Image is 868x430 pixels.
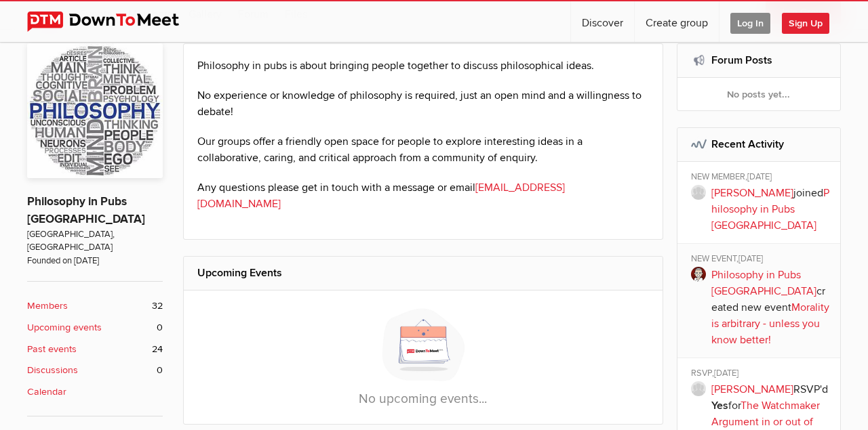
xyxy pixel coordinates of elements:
[27,363,163,378] a: Discussions 0
[677,78,841,110] div: No posts yet...
[719,1,781,42] a: Log In
[27,255,163,267] span: Founded on [DATE]
[197,58,649,74] p: Philosophy in pubs is about bringing people together to discuss philosophical ideas.
[27,320,163,335] a: Upcoming events 0
[197,87,649,120] p: No experience or knowledge of philosophy is required, just an open mind and a willingness to debate!
[711,185,831,234] p: joined
[184,291,663,424] div: No upcoming events...
[27,385,163,400] a: Calendar
[27,299,68,314] b: Members
[27,320,102,335] b: Upcoming events
[27,342,163,357] a: Past events 24
[738,253,763,264] span: [DATE]
[635,1,719,42] a: Create group
[711,301,829,347] a: Morality is arbitrary - unless you know better!
[152,342,163,357] span: 24
[197,257,649,289] h2: Upcoming Events
[27,299,163,314] a: Members 32
[27,363,78,378] b: Discussions
[691,368,831,381] div: RSVP,
[711,53,772,67] a: Forum Posts
[197,133,649,166] p: Our groups offer a friendly open space for people to explore interesting ideas in a collaborative...
[197,179,649,212] p: Any questions please get in touch with a message or email
[747,171,772,182] span: [DATE]
[711,267,831,348] p: created new event
[691,128,827,160] h2: Recent Activity
[157,320,163,335] span: 0
[711,383,793,396] a: [PERSON_NAME]
[691,253,831,267] div: NEW EVENT,
[711,268,816,298] a: Philosophy in Pubs [GEOGRAPHIC_DATA]
[152,299,163,314] span: 32
[27,228,163,255] span: [GEOGRAPHIC_DATA], [GEOGRAPHIC_DATA]
[711,186,793,200] a: [PERSON_NAME]
[782,1,840,42] a: Sign Up
[157,363,163,378] span: 0
[27,43,163,178] img: Philosophy in Pubs Warwickshire
[711,186,829,232] a: Philosophy in Pubs [GEOGRAPHIC_DATA]
[714,368,738,379] span: [DATE]
[691,171,831,185] div: NEW MEMBER,
[27,12,200,32] img: DownToMeet
[27,385,66,400] b: Calendar
[782,13,829,34] span: Sign Up
[27,342,77,357] b: Past events
[730,13,770,34] span: Log In
[711,399,728,412] b: Yes
[571,1,634,42] a: Discover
